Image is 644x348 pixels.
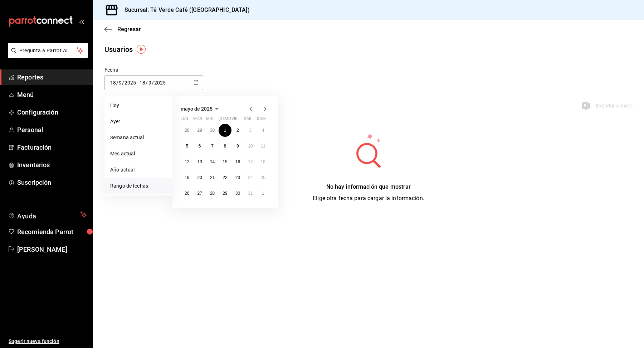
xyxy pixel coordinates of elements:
abbr: 25 de mayo de 2025 [261,175,265,180]
li: Rango de fechas [104,178,172,194]
button: 12 de mayo de 2025 [181,155,193,168]
abbr: 18 de mayo de 2025 [261,159,265,164]
button: 22 de mayo de 2025 [219,171,231,184]
button: 29 de mayo de 2025 [219,187,231,200]
input: Year [124,80,136,86]
span: mayo de 2025 [181,106,213,112]
abbr: 22 de mayo de 2025 [223,175,227,180]
abbr: 27 de mayo de 2025 [197,191,202,196]
span: / [116,80,118,86]
input: Day [139,80,146,86]
button: 16 de mayo de 2025 [231,155,244,168]
span: / [152,80,154,86]
abbr: lunes [181,116,188,124]
input: Month [118,80,122,86]
button: 9 de mayo de 2025 [231,140,244,153]
button: 19 de mayo de 2025 [181,171,193,184]
abbr: 28 de abril de 2025 [185,128,189,133]
span: Pregunta a Parrot AI [19,47,77,54]
button: 20 de mayo de 2025 [193,171,206,184]
abbr: 3 de mayo de 2025 [249,128,252,133]
abbr: sábado [244,116,252,124]
abbr: 9 de mayo de 2025 [236,144,239,149]
input: Day [110,80,116,86]
span: Menú [17,90,87,100]
span: Configuración [17,107,87,117]
input: Month [148,80,152,86]
button: 23 de mayo de 2025 [231,171,244,184]
span: / [146,80,148,86]
abbr: 14 de mayo de 2025 [210,159,215,164]
abbr: 6 de mayo de 2025 [199,144,201,149]
h3: Sucursal: Té Verde Café ([GEOGRAPHIC_DATA]) [119,6,250,14]
button: 31 de mayo de 2025 [244,187,257,200]
button: 14 de mayo de 2025 [206,155,219,168]
button: 17 de mayo de 2025 [244,155,257,168]
button: Regresar [104,26,141,33]
button: mayo de 2025 [181,105,221,113]
li: Ayer [104,113,172,130]
button: 10 de mayo de 2025 [244,140,257,153]
button: 4 de mayo de 2025 [257,124,269,137]
abbr: 29 de abril de 2025 [197,128,202,133]
button: 7 de mayo de 2025 [206,140,219,153]
abbr: 4 de mayo de 2025 [262,128,264,133]
li: Hoy [104,97,172,113]
span: / [122,80,124,86]
abbr: 26 de mayo de 2025 [185,191,189,196]
abbr: 17 de mayo de 2025 [248,159,253,164]
abbr: 11 de mayo de 2025 [261,144,265,149]
span: Inventarios [17,160,87,170]
button: 29 de abril de 2025 [193,124,206,137]
img: Tooltip marker [137,45,146,54]
abbr: 12 de mayo de 2025 [185,159,189,164]
button: 8 de mayo de 2025 [219,140,231,153]
abbr: 20 de mayo de 2025 [197,175,202,180]
span: Reportes [17,72,87,82]
span: - [137,80,138,86]
abbr: 31 de mayo de 2025 [248,191,253,196]
button: 21 de mayo de 2025 [206,171,219,184]
button: 11 de mayo de 2025 [257,140,269,153]
button: 28 de abril de 2025 [181,124,193,137]
button: 26 de mayo de 2025 [181,187,193,200]
abbr: 19 de mayo de 2025 [185,175,189,180]
abbr: 8 de mayo de 2025 [224,144,226,149]
a: Pregunta a Parrot AI [5,52,88,59]
button: 2 de mayo de 2025 [231,124,244,137]
span: Ayuda [17,211,78,219]
button: 24 de mayo de 2025 [244,171,257,184]
span: [PERSON_NAME] [17,245,87,254]
abbr: 15 de mayo de 2025 [223,159,227,164]
button: 6 de mayo de 2025 [193,140,206,153]
button: 5 de mayo de 2025 [181,140,193,153]
abbr: viernes [231,116,237,124]
abbr: 13 de mayo de 2025 [197,159,202,164]
abbr: 24 de mayo de 2025 [248,175,253,180]
div: Fecha [104,66,203,74]
span: Facturación [17,142,87,152]
abbr: martes [193,116,202,124]
button: 27 de mayo de 2025 [193,187,206,200]
abbr: miércoles [206,116,213,124]
abbr: 2 de mayo de 2025 [236,128,239,133]
abbr: 1 de mayo de 2025 [224,128,226,133]
button: 15 de mayo de 2025 [219,155,231,168]
button: 1 de mayo de 2025 [219,124,231,137]
button: open_drawer_menu [79,19,84,24]
button: 1 de junio de 2025 [257,187,269,200]
input: Year [154,80,166,86]
li: Año actual [104,162,172,178]
span: Elige otra fecha para cargar la información. [313,195,424,202]
span: Sugerir nueva función [9,338,87,345]
div: Usuarios [104,44,133,55]
abbr: 21 de mayo de 2025 [210,175,215,180]
li: Semana actual [104,130,172,146]
button: 25 de mayo de 2025 [257,171,269,184]
span: Personal [17,125,87,135]
span: Regresar [117,26,141,33]
span: Recomienda Parrot [17,227,87,237]
abbr: domingo [257,116,266,124]
div: No hay información que mostrar [313,183,424,191]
